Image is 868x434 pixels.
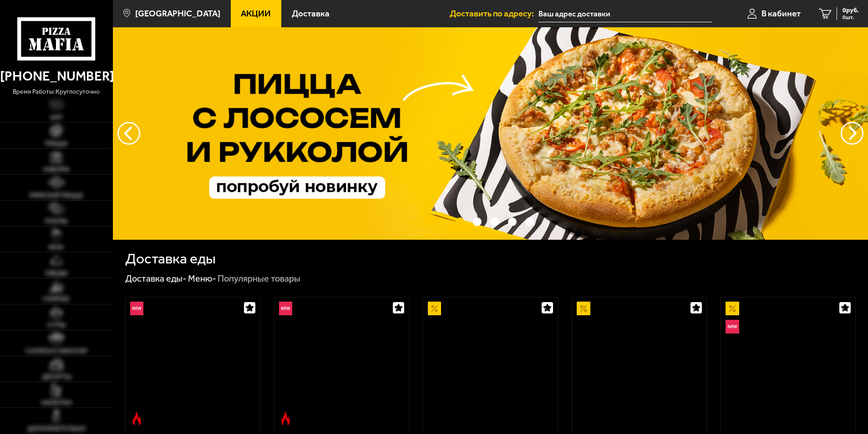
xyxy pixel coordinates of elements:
[841,122,863,145] button: предыдущий
[45,218,67,225] span: Роллы
[135,9,220,18] span: [GEOGRAPHIC_DATA]
[761,9,801,18] span: В кабинет
[721,298,855,430] a: АкционныйНовинкаВсё включено
[292,9,330,18] span: Доставка
[525,217,534,226] button: точки переключения
[42,374,71,380] span: Десерты
[279,412,293,425] img: Острое блюдо
[279,302,293,315] img: Новинка
[188,273,216,284] a: Меню-
[843,7,859,14] span: 0 руб.
[508,217,517,226] button: точки переключения
[428,302,442,315] img: Акционный
[218,273,300,285] div: Популярные товары
[25,348,87,354] span: Салаты и закуски
[43,296,70,303] span: Горячее
[30,192,83,199] span: Римская пицца
[726,302,739,315] img: Акционный
[572,298,706,430] a: АкционныйПепперони 25 см (толстое с сыром)
[41,400,71,406] span: Напитки
[45,270,67,277] span: Обеды
[43,167,69,173] span: Наборы
[125,273,187,284] a: Доставка еды-
[274,298,409,430] a: НовинкаОстрое блюдоРимская с мясным ассорти
[49,244,64,251] span: WOK
[726,320,739,333] img: Новинка
[577,302,590,315] img: Акционный
[130,302,144,315] img: Новинка
[473,217,482,226] button: точки переключения
[456,217,464,226] button: точки переключения
[843,15,859,20] span: 0 шт.
[490,217,499,226] button: точки переключения
[538,5,712,22] input: Ваш адрес доставки
[117,122,140,145] button: следующий
[126,298,260,430] a: НовинкаОстрое блюдоРимская с креветками
[27,426,86,432] span: Дополнительно
[45,141,67,147] span: Пицца
[50,115,63,121] span: Хит
[47,322,66,328] span: Супы
[423,298,558,430] a: АкционныйАль-Шам 25 см (тонкое тесто)
[130,412,144,425] img: Острое блюдо
[125,252,216,266] h1: Доставка еды
[450,9,538,18] span: Доставить по адресу:
[241,9,271,18] span: Акции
